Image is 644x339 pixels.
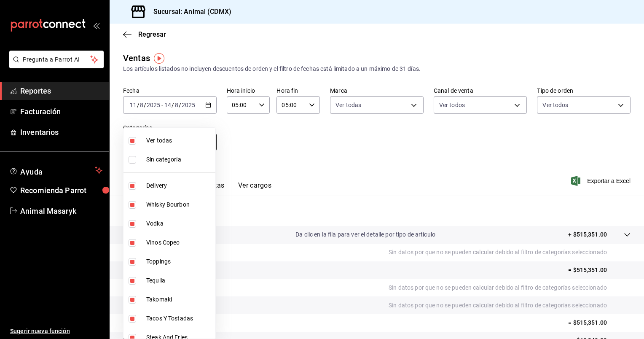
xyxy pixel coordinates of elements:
span: Whisky Bourbon [146,200,212,209]
span: Ver todas [146,136,212,145]
span: Tequila [146,276,212,285]
span: Vodka [146,219,212,228]
span: Vinos Copeo [146,238,212,247]
span: Sin categoría [146,155,212,164]
span: Delivery [146,181,212,190]
span: Takomaki [146,295,212,304]
span: Tacos Y Tostadas [146,314,212,323]
span: Toppings [146,257,212,266]
img: Tooltip marker [154,53,164,64]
